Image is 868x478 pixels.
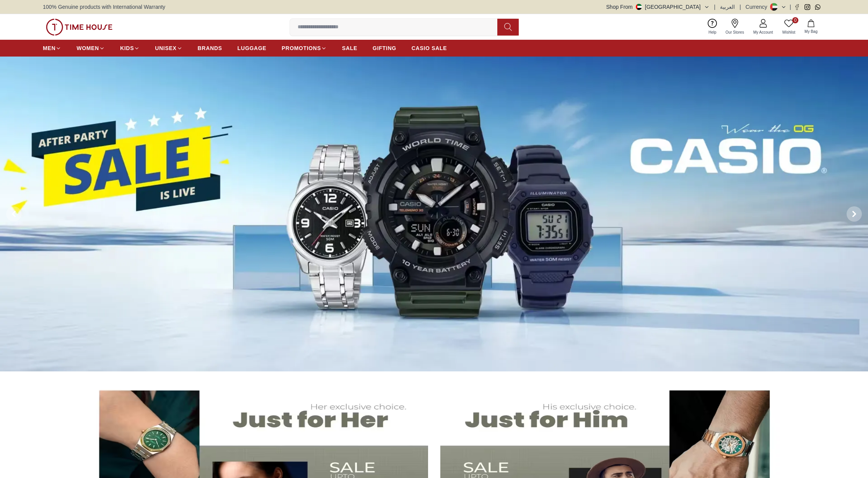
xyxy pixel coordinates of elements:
a: 0Wishlist [778,17,800,37]
span: Our Stores [723,29,747,35]
a: WOMEN [77,41,105,55]
button: Shop From[GEOGRAPHIC_DATA] [606,3,710,11]
span: 0 [792,17,798,23]
a: LUGGAGE [238,41,267,55]
span: WOMEN [77,44,99,52]
img: ... [46,19,112,36]
button: العربية [720,3,735,11]
a: KIDS [120,41,140,55]
span: My Bag [801,29,821,34]
span: My Account [750,29,776,35]
a: MEN [43,41,61,55]
span: UNISEX [155,44,176,52]
div: Currency [746,3,770,11]
span: Help [705,29,720,35]
a: SALE [342,41,357,55]
span: Wishlist [779,29,798,35]
a: Instagram [804,4,810,10]
span: 100% Genuine products with International Warranty [43,3,165,11]
a: Our Stores [721,17,749,37]
span: LUGGAGE [238,44,267,52]
span: MEN [43,44,55,52]
a: BRANDS [198,41,222,55]
span: | [790,3,791,11]
span: | [739,3,741,11]
span: PROMOTIONS [282,44,321,52]
a: UNISEX [155,41,182,55]
span: SALE [342,44,357,52]
span: KIDS [120,44,134,52]
a: Whatsapp [815,4,821,10]
a: CASIO SALE [412,41,447,55]
span: GIFTING [373,44,396,52]
span: | [714,3,716,11]
span: BRANDS [198,44,222,52]
img: United Arab Emirates [636,4,642,10]
a: GIFTING [373,41,396,55]
a: Help [704,17,721,37]
button: My Bag [800,18,822,36]
a: PROMOTIONS [282,41,327,55]
a: Facebook [794,4,800,10]
span: CASIO SALE [412,44,447,52]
